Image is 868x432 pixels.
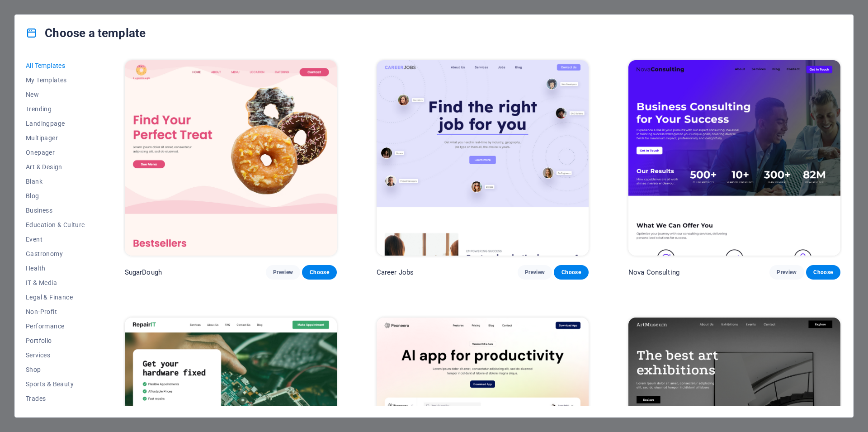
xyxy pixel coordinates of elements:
button: Sports & Beauty [26,377,85,391]
span: Services [26,351,85,359]
button: Art & Design [26,160,85,174]
span: Performance [26,323,85,330]
button: Choose [806,265,840,280]
span: IT & Media [26,279,85,286]
span: Portfolio [26,337,85,344]
button: Choose [554,265,588,280]
button: Travel [26,406,85,420]
img: SugarDough [125,60,337,256]
button: Blank [26,174,85,189]
button: Performance [26,319,85,333]
button: Event [26,232,85,247]
span: Blank [26,178,85,185]
span: Trades [26,395,85,402]
span: All Templates [26,62,85,69]
button: Preview [769,265,804,280]
p: Career Jobs [377,268,414,277]
button: Preview [266,265,300,280]
button: New [26,87,85,102]
button: Preview [518,265,552,280]
span: Education & Culture [26,221,85,228]
button: IT & Media [26,275,85,290]
button: Non-Profit [26,304,85,319]
span: Health [26,265,85,272]
button: All Templates [26,58,85,73]
button: Multipager [26,131,85,145]
span: Trending [26,105,85,113]
button: Gastronomy [26,247,85,261]
button: Blog [26,189,85,203]
span: Preview [525,269,545,276]
span: Shop [26,366,85,373]
button: Shop [26,362,85,377]
button: Business [26,203,85,218]
p: Nova Consulting [628,268,679,277]
span: New [26,91,85,98]
span: Choose [309,269,329,276]
button: Education & Culture [26,218,85,232]
button: Health [26,261,85,275]
span: Preview [273,269,293,276]
img: Nova Consulting [628,60,840,256]
span: Sports & Beauty [26,380,85,388]
span: Landingpage [26,120,85,127]
span: Legal & Finance [26,294,85,301]
span: Multipager [26,134,85,142]
button: Landingpage [26,116,85,131]
span: My Templates [26,76,85,84]
img: Career Jobs [377,60,589,256]
button: Choose [302,265,336,280]
button: Services [26,348,85,362]
span: Blog [26,192,85,199]
button: Onepager [26,145,85,160]
span: Art & Design [26,163,85,171]
button: My Templates [26,73,85,87]
span: Preview [777,269,797,276]
span: Event [26,236,85,243]
span: Gastronomy [26,250,85,257]
span: Non-Profit [26,308,85,315]
h4: Choose a template [26,26,146,40]
button: Trades [26,391,85,406]
button: Trending [26,102,85,116]
span: Choose [561,269,581,276]
span: Onepager [26,149,85,156]
span: Business [26,207,85,214]
button: Portfolio [26,333,85,348]
button: Legal & Finance [26,290,85,304]
span: Choose [813,269,833,276]
p: SugarDough [125,268,162,277]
